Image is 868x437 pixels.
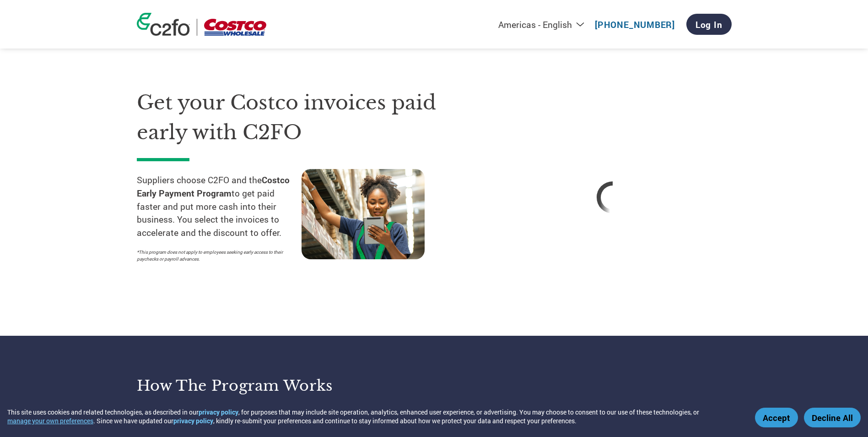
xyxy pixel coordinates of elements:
[204,19,266,36] img: Costco
[137,174,302,240] p: Suppliers choose C2FO and the to get paid faster and put more cash into their business. You selec...
[137,13,190,36] img: c2fo logo
[137,377,423,395] h3: How the program works
[137,174,290,199] strong: Costco Early Payment Program
[7,416,93,425] button: manage your own preferences
[595,19,675,30] a: [PHONE_NUMBER]
[804,408,861,427] button: Decline All
[686,14,732,35] a: Log In
[173,416,213,425] a: privacy policy
[137,88,466,147] h1: Get your Costco invoices paid early with C2FO
[755,408,798,427] button: Accept
[199,408,238,416] a: privacy policy
[302,169,425,259] img: supply chain worker
[7,408,742,425] div: This site uses cookies and related technologies, as described in our , for purposes that may incl...
[137,249,292,262] p: *This program does not apply to employees seeking early access to their paychecks or payroll adva...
